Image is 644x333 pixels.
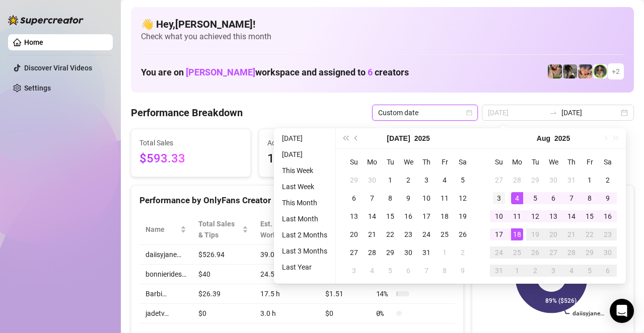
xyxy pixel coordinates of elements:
[457,210,469,222] div: 19
[381,171,399,189] td: 2025-07-01
[554,128,570,148] button: Choose a year
[278,132,331,144] li: [DATE]
[493,210,505,222] div: 10
[511,192,523,204] div: 4
[547,265,559,277] div: 3
[414,128,430,148] button: Choose a year
[529,265,541,277] div: 2
[526,171,544,189] td: 2025-07-29
[420,228,433,240] div: 24
[417,262,436,280] td: 2025-08-07
[439,265,451,277] div: 8
[24,64,92,72] a: Discover Viral Videos
[381,153,399,171] th: Tu
[565,210,578,222] div: 14
[511,210,523,222] div: 11
[562,262,581,280] td: 2025-09-04
[348,246,360,259] div: 27
[511,265,523,277] div: 1
[581,207,599,225] td: 2025-08-15
[192,265,254,284] td: $40
[141,31,624,42] span: Check what you achieved this month
[381,262,399,280] td: 2025-08-05
[562,171,581,189] td: 2025-07-31
[578,64,592,78] img: bonnierides
[420,210,433,222] div: 17
[493,228,505,240] div: 17
[363,189,381,207] td: 2025-07-07
[563,64,577,78] img: daiisyjane
[420,174,433,186] div: 3
[399,189,417,207] td: 2025-07-09
[508,207,526,225] td: 2025-08-11
[363,171,381,189] td: 2025-06-30
[493,265,505,277] div: 31
[402,210,414,222] div: 16
[490,243,508,262] td: 2025-08-24
[399,207,417,225] td: 2025-07-16
[351,128,362,148] button: Previous month (PageUp)
[192,304,254,323] td: $0
[366,228,378,240] div: 21
[436,207,454,225] td: 2025-07-18
[376,288,392,299] span: 14 %
[457,192,469,204] div: 12
[565,246,578,259] div: 28
[192,245,254,265] td: $526.94
[562,225,581,243] td: 2025-08-21
[584,174,596,186] div: 1
[581,262,599,280] td: 2025-09-05
[584,192,596,204] div: 8
[508,262,526,280] td: 2025-09-01
[511,174,523,186] div: 28
[508,243,526,262] td: 2025-08-25
[420,265,433,277] div: 7
[254,304,319,323] td: 3.0 h
[581,189,599,207] td: 2025-08-08
[584,246,596,259] div: 29
[599,243,617,262] td: 2025-08-30
[345,207,363,225] td: 2025-07-13
[278,181,331,193] li: Last Week
[436,171,454,189] td: 2025-07-04
[436,262,454,280] td: 2025-08-08
[547,228,559,240] div: 20
[254,284,319,304] td: 17.5 h
[457,228,469,240] div: 26
[345,262,363,280] td: 2025-08-03
[417,189,436,207] td: 2025-07-10
[581,225,599,243] td: 2025-08-22
[544,225,562,243] td: 2025-08-20
[466,110,472,116] span: calendar
[254,245,319,265] td: 39.0 h
[584,210,596,222] div: 15
[544,171,562,189] td: 2025-07-30
[547,192,559,204] div: 6
[457,174,469,186] div: 5
[599,171,617,189] td: 2025-08-02
[599,153,617,171] th: Sa
[526,189,544,207] td: 2025-08-05
[454,189,472,207] td: 2025-07-12
[562,207,581,225] td: 2025-08-14
[345,171,363,189] td: 2025-06-29
[610,299,634,323] div: Open Intercom Messenger
[139,137,242,148] span: Total Sales
[363,243,381,262] td: 2025-07-28
[319,304,370,323] td: $0
[278,148,331,160] li: [DATE]
[529,174,541,186] div: 29
[384,210,396,222] div: 15
[384,174,396,186] div: 1
[260,218,305,240] div: Est. Hours Worked
[278,197,331,209] li: This Month
[511,246,523,259] div: 25
[565,174,578,186] div: 31
[457,265,469,277] div: 9
[581,243,599,262] td: 2025-08-29
[402,192,414,204] div: 9
[24,38,43,46] a: Home
[490,262,508,280] td: 2025-08-31
[508,171,526,189] td: 2025-07-28
[366,192,378,204] div: 7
